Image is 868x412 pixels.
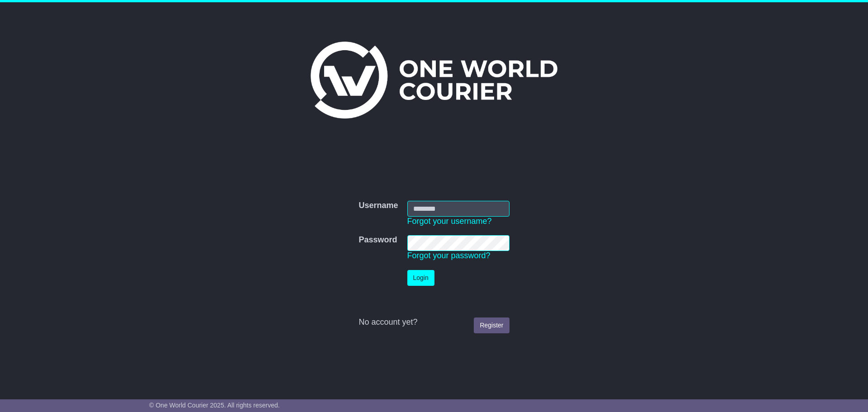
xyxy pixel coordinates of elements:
a: Register [474,317,509,333]
button: Login [407,270,434,286]
a: Forgot your username? [407,217,492,226]
span: © One World Courier 2025. All rights reserved. [149,402,280,409]
label: Password [359,235,397,245]
label: Username [359,201,398,211]
img: One World [311,42,557,118]
div: No account yet? [359,317,509,327]
a: Forgot your password? [407,251,491,260]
